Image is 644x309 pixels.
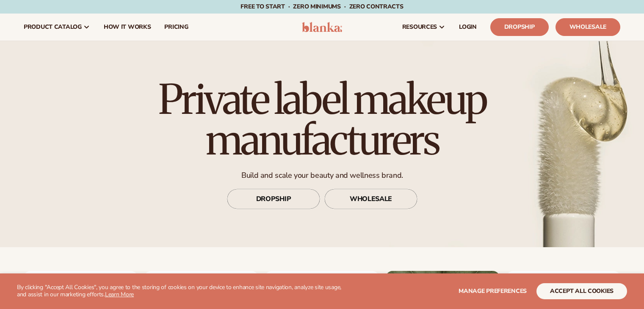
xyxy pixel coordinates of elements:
[395,14,452,41] a: resources
[402,24,437,30] span: resources
[105,290,134,298] a: Learn More
[302,22,342,32] img: logo
[104,24,151,30] span: How It Works
[556,18,620,36] a: Wholesale
[240,3,403,11] span: Free to start · ZERO minimums · ZERO contracts
[452,14,484,41] a: LOGIN
[158,14,195,41] a: pricing
[459,283,527,299] button: Manage preferences
[17,284,351,298] p: By clicking "Accept All Cookies", you agree to the storing of cookies on your device to enhance s...
[134,79,511,160] h1: Private label makeup manufacturers
[17,14,97,41] a: product catalog
[164,24,188,30] span: pricing
[490,18,549,36] a: Dropship
[459,287,527,295] span: Manage preferences
[459,24,477,30] span: LOGIN
[536,283,627,299] button: accept all cookies
[97,14,158,41] a: How It Works
[227,189,320,209] a: DROPSHIP
[324,189,417,209] a: WHOLESALE
[134,171,511,180] p: Build and scale your beauty and wellness brand.
[24,24,82,30] span: product catalog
